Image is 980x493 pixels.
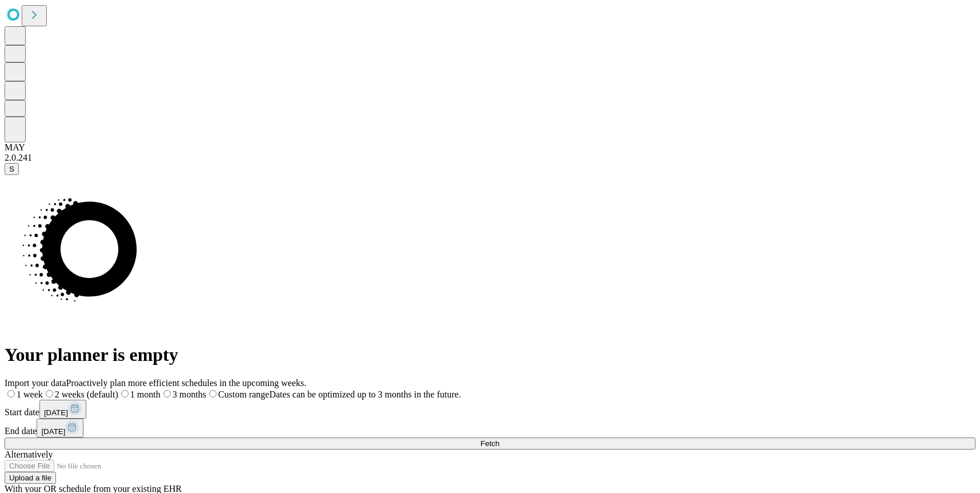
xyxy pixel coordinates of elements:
[17,389,43,399] span: 1 week
[37,419,83,438] button: [DATE]
[5,142,975,153] div: MAY
[218,389,269,399] span: Custom range
[5,450,53,459] span: Alternatively
[130,389,161,399] span: 1 month
[41,427,65,436] span: [DATE]
[66,378,306,388] span: Proactively plan more efficient schedules in the upcoming weeks.
[5,400,975,419] div: Start date
[5,472,56,484] button: Upload a file
[5,438,975,450] button: Fetch
[5,153,975,163] div: 2.0.241
[481,439,499,448] span: Fetch
[55,389,118,399] span: 2 weeks (default)
[5,378,66,388] span: Import your data
[5,344,975,365] h1: Your planner is empty
[46,390,53,397] input: 2 weeks (default)
[7,390,15,397] input: 1 week
[5,419,975,438] div: End date
[9,165,14,173] span: S
[173,389,206,399] span: 3 months
[209,390,217,397] input: Custom rangeDates can be optimized up to 3 months in the future.
[39,400,86,419] button: [DATE]
[269,389,461,399] span: Dates can be optimized up to 3 months in the future.
[163,390,171,397] input: 3 months
[44,408,68,417] span: [DATE]
[5,163,19,175] button: S
[121,390,129,397] input: 1 month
